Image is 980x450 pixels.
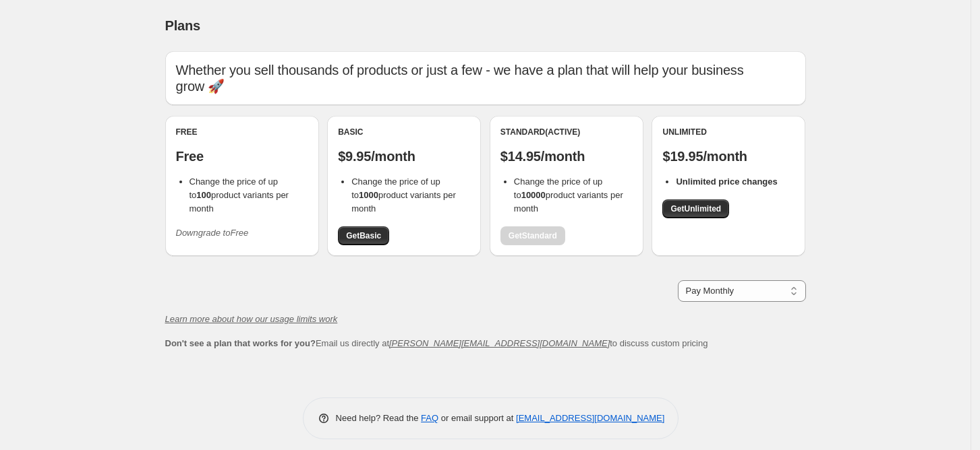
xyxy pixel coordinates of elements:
div: Basic [338,127,470,137]
span: Get Unlimited [670,203,721,214]
a: [PERSON_NAME][EMAIL_ADDRESS][DOMAIN_NAME] [389,338,610,348]
span: Plans [165,18,200,33]
p: $14.95/month [500,148,633,164]
a: FAQ [421,413,438,423]
p: Free [176,148,308,164]
div: Free [176,127,308,137]
span: Change the price of up to product variants per month [514,176,623,214]
span: Need help? Read the [336,413,422,423]
span: or email support at [438,413,516,423]
div: Unlimited [662,127,795,137]
a: Learn more about how our usage limits work [165,314,338,324]
p: Whether you sell thousands of products or just a few - we have a plan that will help your busines... [176,62,795,94]
b: Don't see a plan that works for you? [165,338,316,348]
i: Downgrade to Free [176,228,249,238]
span: Get Basic [346,230,381,241]
p: $9.95/month [338,148,470,164]
span: Email us directly at to discuss custom pricing [165,338,708,348]
a: GetUnlimited [662,199,729,218]
b: 10000 [521,190,546,200]
b: 1000 [359,190,378,200]
span: Change the price of up to product variants per month [190,176,289,214]
button: Downgrade toFree [168,222,257,244]
div: Standard (Active) [500,127,633,137]
b: 100 [196,190,211,200]
a: [EMAIL_ADDRESS][DOMAIN_NAME] [516,413,664,423]
span: Change the price of up to product variants per month [351,176,456,214]
b: Unlimited price changes [676,176,777,187]
a: GetBasic [338,226,389,245]
p: $19.95/month [662,148,795,164]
